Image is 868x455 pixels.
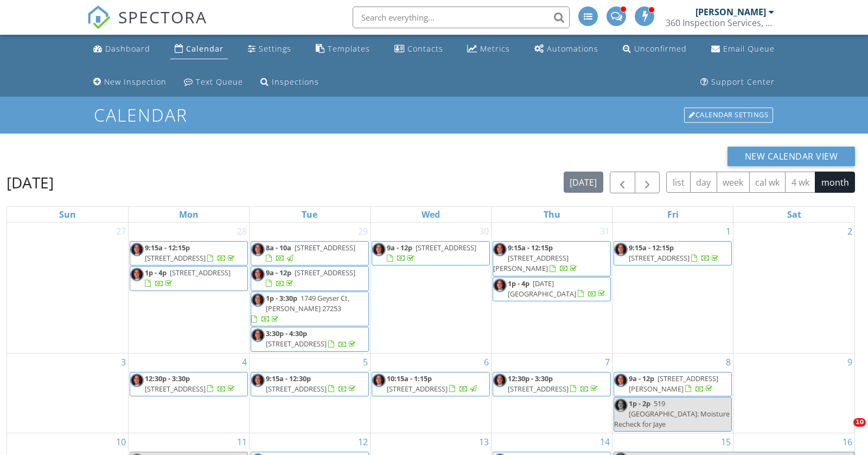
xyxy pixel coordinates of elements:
img: headshot.jpeg [130,268,144,281]
img: headshot.jpeg [372,243,386,256]
span: [STREET_ADDRESS] [170,268,231,277]
span: [STREET_ADDRESS] [145,384,206,394]
div: Dashboard [105,43,150,54]
td: Go to August 2, 2025 [733,223,854,353]
td: Go to July 31, 2025 [492,223,612,353]
a: 9:15a - 12:15p [STREET_ADDRESS] [130,241,248,266]
span: 10:15a - 1:15p [387,374,432,383]
a: 9:15a - 12:15p [STREET_ADDRESS] [614,241,732,266]
span: 9a - 12p [387,243,412,252]
img: headshot.jpeg [251,374,265,387]
img: headshot.jpeg [251,293,265,307]
div: Metrics [480,43,510,54]
a: Dashboard [89,39,155,59]
span: [STREET_ADDRESS] [266,339,327,349]
img: headshot.jpeg [493,243,507,256]
span: 9a - 12p [266,268,291,277]
div: Inspections [272,77,319,87]
span: 9:15a - 12:15p [629,243,674,252]
button: Previous month [610,172,635,194]
button: [DATE] [564,172,603,193]
a: Tuesday [299,207,320,222]
img: headshot.jpeg [251,328,265,342]
span: 9:15a - 12:15p [508,243,553,252]
a: Go to August 3, 2025 [119,353,128,371]
a: 8a - 10a [STREET_ADDRESS] [251,241,369,266]
a: Templates [311,39,374,59]
span: 12:30p - 3:30p [145,374,190,383]
img: headshot.jpeg [614,374,628,387]
h2: [DATE] [7,172,54,193]
img: headshot.jpeg [372,374,386,387]
a: Calendar [170,39,228,59]
a: Settings [244,39,296,59]
a: 12:30p - 3:30p [STREET_ADDRESS] [130,372,248,396]
td: Go to July 29, 2025 [249,223,370,353]
span: [STREET_ADDRESS][PERSON_NAME] [629,374,718,394]
a: Go to July 29, 2025 [356,223,370,240]
img: headshot.jpeg [493,279,507,292]
a: 10:15a - 1:15p [STREET_ADDRESS] [372,372,490,396]
div: [PERSON_NAME] [695,7,766,17]
span: SPECTORA [118,5,207,28]
span: [STREET_ADDRESS] [266,384,327,394]
a: Monday [177,207,201,222]
a: Thursday [541,207,563,222]
button: cal wk [749,172,786,193]
div: Settings [259,43,291,54]
a: 9:15a - 12:15p [STREET_ADDRESS] [629,243,720,263]
button: day [690,172,717,193]
button: New Calendar View [727,147,856,166]
span: 1p - 3:30p [266,293,297,303]
a: Email Queue [707,39,779,59]
a: 3:30p - 4:30p [STREET_ADDRESS] [251,327,369,351]
img: headshot.jpeg [614,243,628,256]
span: [STREET_ADDRESS] [295,243,355,252]
button: Next month [635,172,660,194]
td: Go to August 7, 2025 [492,353,612,433]
a: 1p - 3:30p 1749 Geyser Ct, [PERSON_NAME] 27253 [251,292,369,327]
button: month [815,172,855,193]
a: New Inspection [89,72,171,92]
a: 3:30p - 4:30p [STREET_ADDRESS] [266,328,358,349]
div: Automations [547,43,598,54]
div: Calendar [186,43,224,54]
div: Contacts [407,43,443,54]
span: 1p - 4p [145,268,167,277]
a: Automations (Advanced) [530,39,603,59]
div: Calendar Settings [684,108,773,123]
a: Inspections [256,72,323,92]
div: Text Queue [196,77,243,87]
a: Sunday [57,207,78,222]
a: Go to August 4, 2025 [240,353,249,371]
a: Go to August 1, 2025 [724,223,733,240]
td: Go to August 1, 2025 [612,223,733,353]
a: 8a - 10a [STREET_ADDRESS] [266,243,355,263]
a: Go to August 13, 2025 [477,433,491,451]
span: 9a - 12p [629,374,654,383]
span: [STREET_ADDRESS] [629,253,690,263]
div: New Inspection [104,77,167,87]
td: Go to August 4, 2025 [128,353,249,433]
td: Go to August 9, 2025 [733,353,854,433]
span: [STREET_ADDRESS] [387,384,448,394]
span: 9:15a - 12:15p [145,243,190,252]
a: Metrics [463,39,514,59]
td: Go to August 3, 2025 [7,353,128,433]
div: 360 Inspection Services, LLC [666,17,774,28]
span: 9:15a - 12:30p [266,374,311,383]
span: 3:30p - 4:30p [266,328,307,338]
a: Friday [665,207,681,222]
a: 12:30p - 3:30p [STREET_ADDRESS] [493,372,611,396]
span: [STREET_ADDRESS] [508,384,569,394]
a: Go to August 10, 2025 [114,433,128,451]
iframe: Intercom live chat [831,418,857,444]
a: 1p - 4p [DATE] [GEOGRAPHIC_DATA] [493,277,611,301]
span: [DATE] [GEOGRAPHIC_DATA] [508,279,576,299]
a: 9:15a - 12:15p [STREET_ADDRESS] [145,243,237,263]
a: Saturday [785,207,803,222]
span: 12:30p - 3:30p [508,374,553,383]
a: Go to August 5, 2025 [361,353,370,371]
a: 1p - 3:30p 1749 Geyser Ct, [PERSON_NAME] 27253 [251,293,349,324]
h1: Calendar [94,105,774,124]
